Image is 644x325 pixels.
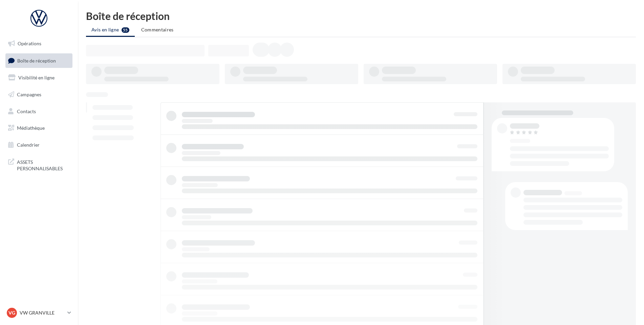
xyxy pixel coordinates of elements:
[5,306,72,319] a: VG VW GRANVILLE
[17,142,40,148] span: Calendrier
[17,57,56,63] span: Boîte de réception
[20,309,65,316] p: VW GRANVILLE
[4,87,74,102] a: Campagnes
[17,92,41,97] span: Campagnes
[4,71,74,85] a: Visibilité en ligne
[18,75,55,80] span: Visibilité en ligne
[4,104,74,119] a: Contacts
[8,309,15,316] span: VG
[18,41,41,46] span: Opérations
[4,155,74,175] a: ASSETS PERSONNALISABLES
[17,108,36,114] span: Contacts
[141,27,174,32] span: Commentaires
[17,157,70,172] span: ASSETS PERSONNALISABLES
[4,138,74,152] a: Calendrier
[86,11,636,21] div: Boîte de réception
[4,36,74,51] a: Opérations
[4,53,74,68] a: Boîte de réception
[17,125,45,131] span: Médiathèque
[4,121,74,135] a: Médiathèque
